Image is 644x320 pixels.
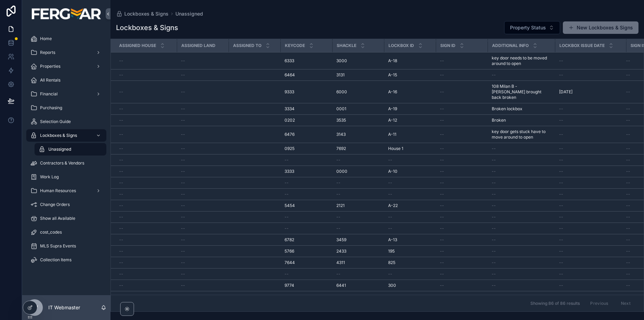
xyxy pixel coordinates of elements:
a: -- [181,180,224,186]
span: Show all Available [40,216,75,221]
a: -- [440,157,483,163]
a: -- [559,117,622,123]
span: -- [181,117,185,123]
span: -- [440,89,444,95]
span: -- [492,146,496,151]
a: -- [492,169,551,174]
span: key door needs to be moved around to open [492,55,551,66]
a: -- [181,203,224,208]
span: -- [336,157,340,163]
span: -- [181,169,185,174]
a: -- [559,157,622,163]
a: -- [181,72,224,78]
a: Lockboxes & Signs [116,10,169,17]
a: -- [388,180,432,186]
a: -- [181,248,224,254]
a: 3535 [336,117,380,123]
span: 6333 [285,58,294,64]
a: -- [492,180,551,186]
a: -- [181,58,224,64]
span: -- [119,214,123,220]
span: -- [119,146,123,151]
span: -- [119,169,123,174]
span: 0000 [336,169,347,174]
span: -- [119,132,123,137]
a: 5454 [285,203,328,208]
span: -- [559,180,563,186]
span: House 1 [388,146,403,151]
a: -- [181,191,224,197]
span: 0001 [336,106,346,112]
span: 3143 [336,132,346,137]
a: -- [336,226,380,231]
a: Contractors & Vendors [26,157,106,169]
span: -- [559,72,563,78]
span: -- [440,117,444,123]
a: -- [181,89,224,95]
a: 0202 [285,117,328,123]
span: -- [559,226,563,231]
span: -- [559,214,563,220]
span: 108 Milan B - [PERSON_NAME] brought back broken [492,84,551,100]
span: 7692 [336,146,346,151]
span: 9333 [285,89,294,95]
a: Home [26,32,106,45]
span: -- [285,180,289,186]
button: New Lockboxes & Signs [563,21,638,34]
span: -- [119,157,123,163]
span: Contractors & Vendors [40,160,84,166]
a: -- [336,191,380,197]
span: 5454 [285,203,295,208]
a: A-18 [388,58,432,64]
a: -- [119,146,173,151]
span: -- [492,237,496,243]
a: -- [119,106,173,112]
a: 0925 [285,146,328,151]
a: Change Orders [26,198,106,211]
span: -- [559,169,563,174]
a: -- [388,214,432,220]
span: -- [626,203,630,208]
span: -- [492,72,496,78]
a: 2121 [336,203,380,208]
a: [DATE] [559,89,622,95]
a: -- [336,157,380,163]
a: Reports [26,46,106,59]
div: scrollable content [22,28,110,275]
span: -- [285,226,289,231]
span: -- [440,72,444,78]
a: -- [440,146,483,151]
span: -- [181,191,185,197]
span: Lockboxes & Signs [124,10,169,17]
span: -- [626,132,630,137]
a: -- [119,248,173,254]
span: key door gets stuck have to move around to open [492,129,551,140]
a: -- [492,226,551,231]
a: -- [492,214,551,220]
a: -- [440,72,483,78]
a: -- [559,106,622,112]
a: Properties [26,60,106,73]
span: -- [388,191,392,197]
span: -- [626,191,630,197]
a: 7692 [336,146,380,151]
a: -- [119,132,173,137]
span: Lockboxes & Signs [40,133,77,138]
a: Broken lockbox [492,106,551,112]
a: 6476 [285,132,328,137]
a: -- [119,169,173,174]
span: -- [285,191,289,197]
span: 3535 [336,117,346,123]
span: -- [440,237,444,243]
a: -- [559,169,622,174]
a: 6333 [285,58,328,64]
a: A-22 [388,203,432,208]
a: -- [181,226,224,231]
span: A-12 [388,117,397,123]
span: -- [119,117,123,123]
span: -- [285,157,289,163]
span: Change Orders [40,202,70,207]
span: -- [492,226,496,231]
a: -- [119,180,173,186]
span: -- [559,117,563,123]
